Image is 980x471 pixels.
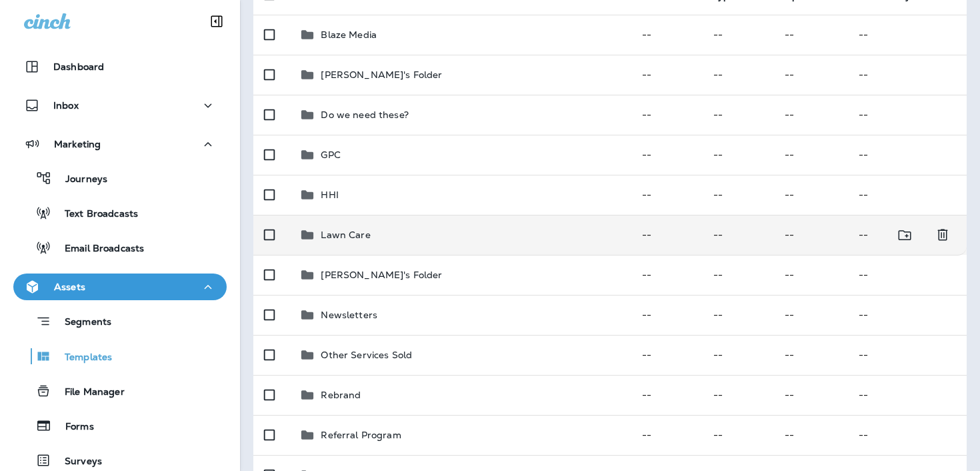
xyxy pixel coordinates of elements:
[703,95,774,135] td: --
[631,175,703,215] td: --
[13,92,227,119] button: Inbox
[631,415,703,455] td: --
[774,375,848,415] td: --
[321,310,377,320] p: Newsletters
[774,95,848,135] td: --
[774,55,848,95] td: --
[774,135,848,175] td: --
[774,255,848,295] td: --
[774,15,848,55] td: --
[774,295,848,335] td: --
[703,215,774,255] td: --
[53,100,79,111] p: Inbox
[703,135,774,175] td: --
[54,139,101,149] p: Marketing
[631,95,703,135] td: --
[848,415,967,455] td: --
[703,415,774,455] td: --
[51,456,102,468] p: Surveys
[631,375,703,415] td: --
[631,15,703,55] td: --
[321,189,338,200] p: HHI
[848,295,967,335] td: --
[13,233,227,262] button: Email Broadcasts
[703,255,774,295] td: --
[51,352,112,364] p: Templates
[321,69,442,80] p: [PERSON_NAME]'s Folder
[703,55,774,95] td: --
[848,335,967,375] td: --
[53,61,104,72] p: Dashboard
[51,208,138,221] p: Text Broadcasts
[13,307,227,336] button: Segments
[321,29,377,40] p: Blaze Media
[51,386,125,399] p: File Manager
[13,412,227,440] button: Forms
[321,270,442,280] p: [PERSON_NAME]'s Folder
[631,215,703,255] td: --
[774,215,848,255] td: --
[774,415,848,455] td: --
[848,15,967,55] td: --
[703,175,774,215] td: --
[848,95,967,135] td: --
[848,255,967,295] td: --
[321,350,412,360] p: Other Services Sold
[703,375,774,415] td: --
[848,175,967,215] td: --
[321,229,370,240] p: Lawn Care
[52,421,94,434] p: Forms
[631,55,703,95] td: --
[13,164,227,192] button: Journeys
[51,316,111,330] p: Segments
[774,335,848,375] td: --
[848,215,933,255] td: --
[631,135,703,175] td: --
[321,109,408,120] p: Do we need these?
[848,375,967,415] td: --
[848,135,967,175] td: --
[631,295,703,335] td: --
[321,430,401,440] p: Referral Program
[631,335,703,375] td: --
[321,149,340,160] p: GPC
[13,274,227,300] button: Assets
[703,335,774,375] td: --
[13,377,227,405] button: File Manager
[51,243,144,256] p: Email Broadcasts
[631,255,703,295] td: --
[891,221,919,249] button: Move to folder
[13,199,227,227] button: Text Broadcasts
[54,282,85,292] p: Assets
[703,15,774,55] td: --
[703,295,774,335] td: --
[198,8,235,35] button: Collapse Sidebar
[929,221,956,249] button: Delete
[774,175,848,215] td: --
[13,131,227,157] button: Marketing
[13,342,227,370] button: Templates
[13,53,227,80] button: Dashboard
[321,390,361,400] p: Rebrand
[848,55,967,95] td: --
[52,173,107,186] p: Journeys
